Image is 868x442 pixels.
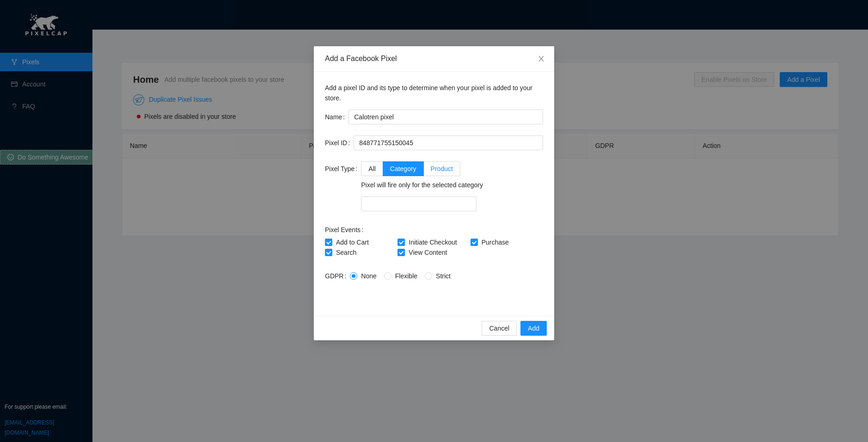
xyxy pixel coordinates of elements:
[325,110,348,124] label: Name
[405,239,460,246] span: Initiate Checkout
[528,46,554,72] button: Close
[405,249,451,256] span: View Content
[520,321,547,336] button: Add
[325,135,354,150] label: Pixel ID
[478,239,513,246] span: Purchase
[357,272,380,280] span: None
[391,272,421,280] span: Flexible
[368,165,376,172] span: All
[325,83,543,103] p: Add a pixel ID and its type to determine when your pixel is added to your store.
[432,272,454,280] span: Strict
[431,165,453,172] span: Product
[325,54,543,64] div: Add a Facebook Pixel
[361,180,483,190] p: Pixel will fire only for the selected category
[482,321,517,336] button: Cancel
[489,323,509,333] span: Cancel
[528,323,539,333] span: Add
[354,135,543,150] input: Enter pixel ID
[348,110,543,124] input: Name the pixel whatever you want
[538,55,545,62] span: close
[325,269,350,283] label: GDPR
[332,249,360,256] span: Search
[390,165,416,172] span: Category
[325,161,361,176] label: Pixel Type
[325,222,367,237] label: Pixel Events
[332,239,373,246] span: Add to Cart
